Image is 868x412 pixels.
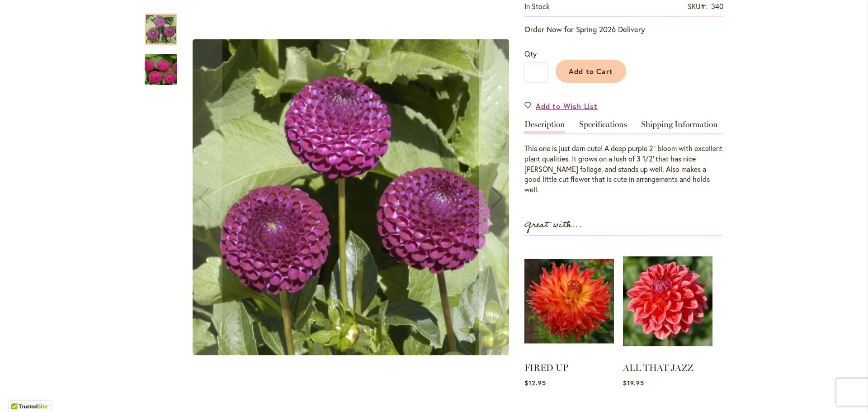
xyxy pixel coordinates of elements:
[524,245,614,357] img: FIRED UP
[524,120,723,195] div: Detailed Product Info
[193,39,509,355] img: DOT COM
[7,380,32,405] iframe: Launch Accessibility Center
[524,101,598,111] a: Add to Wish List
[145,5,186,45] div: DOT COM
[641,120,718,133] a: Shipping Information
[186,5,515,390] div: DOT COM
[711,1,723,12] div: 340
[524,24,723,35] p: Order Now for Spring 2026 Delivery
[524,218,582,232] strong: Great with...
[536,101,598,111] span: Add to Wish List
[524,1,550,12] div: Availability
[524,379,546,387] span: $12.95
[145,45,177,85] div: DOT COM
[524,143,723,195] div: This one is just darn cute! A deep purple 2" bloom with excellent plant qualities. It grows on a ...
[128,48,193,91] img: DOT COM
[623,379,644,387] span: $19.95
[556,60,626,83] button: Add to Cart
[688,1,707,11] strong: SKU
[479,5,515,390] button: Next
[569,66,613,76] span: Add to Cart
[524,362,568,373] a: FIRED UP
[524,1,550,11] span: In stock
[623,245,712,357] img: ALL THAT JAZZ
[524,49,537,58] span: Qty
[524,120,565,133] a: Description
[186,5,515,390] div: DOT COMDOT COM
[623,362,693,373] a: ALL THAT JAZZ
[579,120,627,133] a: Specifications
[186,5,557,390] div: Product Images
